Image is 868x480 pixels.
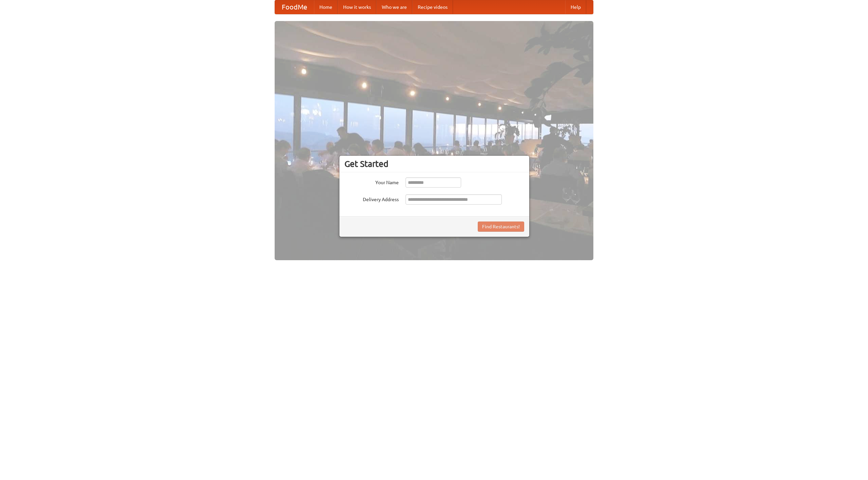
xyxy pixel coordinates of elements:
a: FoodMe [275,0,314,14]
label: Your Name [344,177,399,186]
button: Find Restaurants! [478,222,524,232]
a: Recipe videos [412,0,453,14]
a: How it works [338,0,376,14]
a: Who we are [376,0,412,14]
label: Delivery Address [344,194,399,203]
a: Home [314,0,338,14]
h3: Get Started [344,159,524,169]
a: Help [565,0,586,14]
